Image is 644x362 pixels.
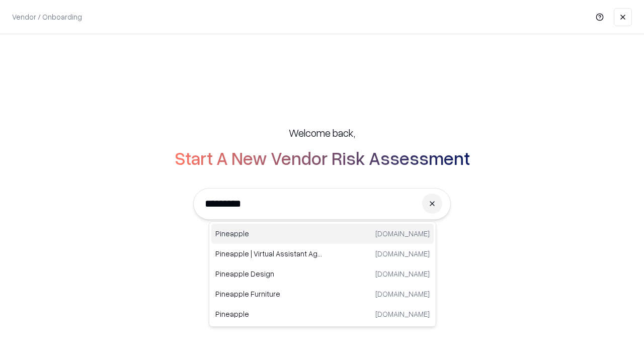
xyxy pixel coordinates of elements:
p: Vendor / Onboarding [12,12,82,22]
div: Suggestions [209,221,436,327]
p: [DOMAIN_NAME] [375,248,430,259]
p: [DOMAIN_NAME] [375,309,430,319]
p: [DOMAIN_NAME] [375,228,430,239]
p: Pineapple Furniture [215,289,323,299]
p: Pineapple Design [215,268,323,279]
p: Pineapple | Virtual Assistant Agency [215,248,323,259]
p: Pineapple [215,228,323,239]
p: [DOMAIN_NAME] [375,289,430,299]
h2: Start A New Vendor Risk Assessment [175,148,470,168]
p: Pineapple [215,309,323,319]
h5: Welcome back, [289,126,355,140]
p: [DOMAIN_NAME] [375,268,430,279]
